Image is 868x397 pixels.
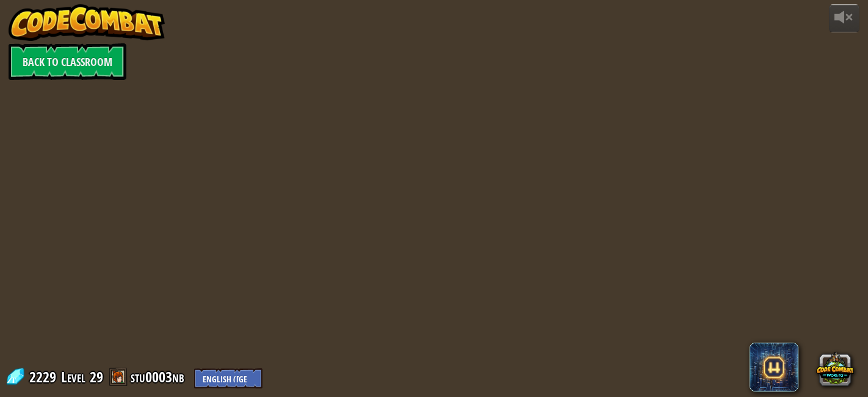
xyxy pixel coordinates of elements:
[90,367,103,387] span: 29
[131,367,188,387] a: stu0003nb
[9,43,126,80] a: Back to Classroom
[61,367,85,387] span: Level
[9,4,165,41] img: CodeCombat - Learn how to code by playing a game
[829,4,859,33] button: Adjust volume
[29,367,60,387] span: 2229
